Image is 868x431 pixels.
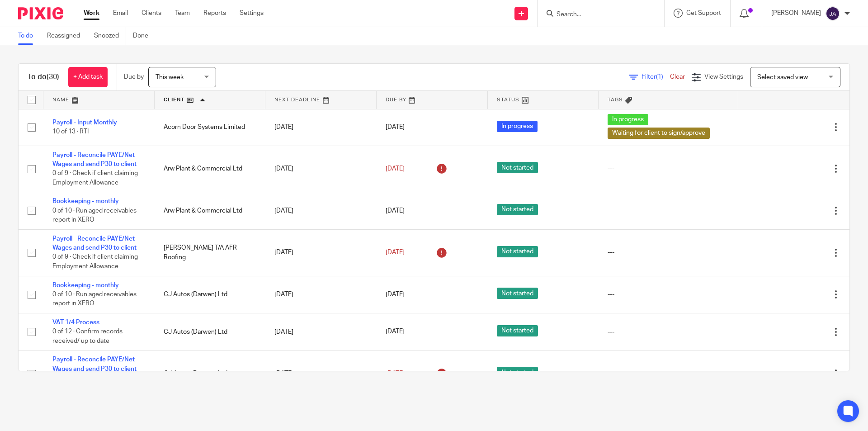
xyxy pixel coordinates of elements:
input: Search [556,11,637,19]
td: [PERSON_NAME] T/A AFR Roofing [155,229,266,276]
a: Clients [142,9,161,18]
span: [DATE] [386,291,405,298]
span: [DATE] [386,124,405,130]
span: This week [156,74,184,81]
span: Tags [608,97,623,102]
a: Reports [203,9,226,18]
span: Not started [497,367,538,378]
p: Due by [124,72,144,81]
a: Bookkeeping - monthly [52,198,119,204]
a: Bookkeeping - monthly [52,282,119,289]
td: [DATE] [265,109,377,146]
span: Not started [497,288,538,299]
a: Payroll - Reconcile PAYE/Net Wages and send P30 to client [52,356,137,372]
a: Email [113,9,128,18]
td: [DATE] [265,350,377,397]
a: VAT 1/4 Process [52,319,99,326]
span: 0 of 9 · Check if client claiming Employment Allowance [52,170,138,186]
a: Settings [240,9,264,18]
a: Payroll - Input Monthly [52,119,117,126]
a: Work [84,9,99,18]
img: svg%3E [826,6,840,21]
div: --- [608,327,729,336]
td: CJ Autos (Darwen) Ltd [155,350,266,397]
h1: To do [28,72,59,82]
span: 10 of 13 · RTI [52,129,89,135]
span: In progress [497,121,538,132]
span: 0 of 10 · Run aged receivables report in XERO [52,208,137,223]
td: [DATE] [265,276,377,313]
span: 0 of 9 · Check if client claiming Employment Allowance [52,254,138,270]
td: [DATE] [265,192,377,229]
div: --- [608,248,729,257]
p: [PERSON_NAME] [771,9,821,18]
td: [DATE] [265,313,377,350]
div: --- [608,206,729,215]
a: Snoozed [94,27,126,45]
span: [DATE] [386,249,405,256]
span: Not started [497,204,538,215]
a: Reassigned [47,27,87,45]
td: CJ Autos (Darwen) Ltd [155,276,266,313]
span: View Settings [704,74,743,80]
span: Select saved view [757,74,808,81]
td: [DATE] [265,146,377,192]
a: Clear [670,74,685,80]
td: [DATE] [265,229,377,276]
a: Payroll - Reconcile PAYE/Net Wages and send P30 to client [52,236,137,251]
span: [DATE] [386,166,405,172]
td: Arw Plant & Commercial Ltd [155,146,266,192]
span: Waiting for client to sign/approve [608,128,710,139]
span: Get Support [686,10,721,16]
span: (1) [656,74,663,80]
span: Not started [497,325,538,336]
td: CJ Autos (Darwen) Ltd [155,313,266,350]
span: Not started [497,246,538,257]
span: (30) [47,73,59,81]
span: [DATE] [386,329,405,335]
div: --- [608,290,729,299]
span: 0 of 12 · Confirm records received/ up to date [52,329,123,345]
span: Filter [642,74,670,80]
a: + Add task [68,67,108,87]
span: In progress [608,114,648,125]
td: Acorn Door Systems Limited [155,109,266,146]
img: Pixie [18,7,63,19]
a: Payroll - Reconcile PAYE/Net Wages and send P30 to client [52,152,137,167]
a: Team [175,9,190,18]
span: 0 of 10 · Run aged receivables report in XERO [52,291,137,307]
span: [DATE] [386,208,405,214]
span: [DATE] [386,370,405,377]
span: Not started [497,162,538,173]
div: --- [608,369,729,378]
a: Done [133,27,155,45]
div: --- [608,164,729,173]
td: Arw Plant & Commercial Ltd [155,192,266,229]
a: To do [18,27,40,45]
